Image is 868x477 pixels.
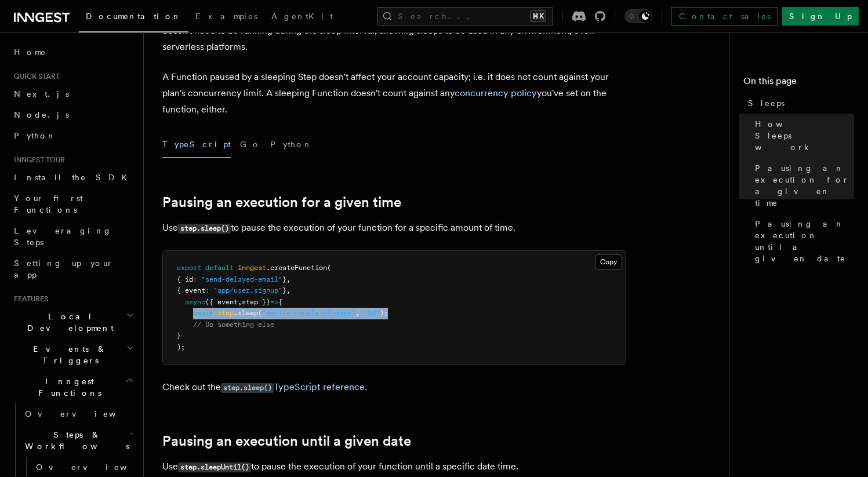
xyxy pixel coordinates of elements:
span: .sleep [234,309,258,317]
button: Search...⌘K [377,7,553,26]
span: ({ event [205,298,238,306]
span: , [355,309,359,317]
a: Node.js [9,104,136,125]
span: , [238,298,242,306]
span: Pausing an execution until a given date [755,218,854,264]
button: Toggle dark mode [624,9,652,23]
span: : [193,275,197,283]
a: Examples [188,3,264,31]
a: Pausing an execution until a given date [750,213,854,269]
span: Steps & Workflows [20,429,129,452]
a: Setting up your app [9,253,136,285]
span: export [177,264,201,272]
a: How Sleeps work [750,114,854,158]
a: Sleeps [743,93,854,114]
span: Local Development [9,311,126,334]
span: , [286,286,290,294]
a: Pausing an execution for a given time [162,194,401,210]
span: ( [258,309,262,317]
span: step [217,309,234,317]
span: Home [14,46,46,58]
a: Home [9,42,136,63]
span: "app/user.signup" [213,286,282,294]
span: Overview [25,409,144,418]
span: } [282,275,286,283]
button: TypeScript [162,132,231,158]
span: Pausing an execution for a given time [755,162,854,209]
span: Your first Functions [14,194,83,214]
code: step.sleep() [178,224,231,234]
span: Sleeps [748,97,785,109]
button: Steps & Workflows [20,424,136,457]
p: Use to pause the execution of your function for a specific amount of time. [162,220,626,236]
span: "send-delayed-email" [201,275,282,283]
a: Documentation [79,3,188,32]
kbd: ⌘K [530,10,546,22]
span: } [177,332,181,340]
span: // Do something else [193,321,274,329]
a: Pausing an execution for a given time [750,158,854,213]
a: Overview [20,403,136,424]
span: Setting up your app [14,258,114,279]
a: Leveraging Steps [9,220,136,253]
span: "2d" [364,309,380,317]
p: A Function paused by a sleeping Step doesn't affect your account capacity; i.e. it does not count... [162,69,626,118]
span: Features [9,294,48,304]
a: Next.js [9,83,136,104]
button: Copy [595,254,622,270]
span: { id [177,275,193,283]
span: Install the SDK [14,173,134,182]
a: Install the SDK [9,167,136,188]
a: Sign Up [782,7,859,26]
button: Python [270,132,313,158]
a: Python [9,125,136,146]
span: { [278,298,282,306]
button: Inngest Functions [9,371,136,403]
span: Inngest Functions [9,376,125,399]
button: Go [240,132,261,158]
span: "wait-a-couple-of-days" [262,309,355,317]
span: ( [327,264,331,272]
span: Leveraging Steps [14,226,112,247]
span: Events & Triggers [9,343,126,366]
code: step.sleep() [221,383,274,393]
a: Pausing an execution until a given date [162,433,411,449]
span: ); [177,343,185,351]
span: Inngest tour [9,155,65,165]
span: await [193,309,213,317]
p: Check out the [162,379,626,396]
span: .createFunction [266,264,327,272]
span: , [286,275,290,283]
span: } [282,286,286,294]
span: Python [14,131,56,140]
h4: On this page [743,74,854,93]
span: step }) [242,298,270,306]
span: async [185,298,205,306]
a: AgentKit [264,3,340,31]
p: Use to pause the execution of your function until a specific date time. [162,458,626,475]
a: Your first Functions [9,188,136,220]
a: concurrency policy [455,88,537,99]
button: Events & Triggers [9,338,136,371]
span: Overview [36,463,155,472]
span: Quick start [9,72,60,81]
span: : [205,286,209,294]
button: Local Development [9,306,136,338]
span: => [270,298,278,306]
span: How Sleeps work [755,118,854,153]
a: step.sleep()TypeScript reference. [221,381,367,392]
span: Documentation [86,12,181,21]
span: ); [380,309,388,317]
span: Examples [195,12,257,21]
span: { event [177,286,205,294]
span: Node.js [14,110,69,119]
a: Contact sales [671,7,778,26]
span: Next.js [14,89,69,99]
code: step.sleepUntil() [178,463,251,472]
span: default [205,264,234,272]
span: AgentKit [271,12,333,21]
span: inngest [238,264,266,272]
